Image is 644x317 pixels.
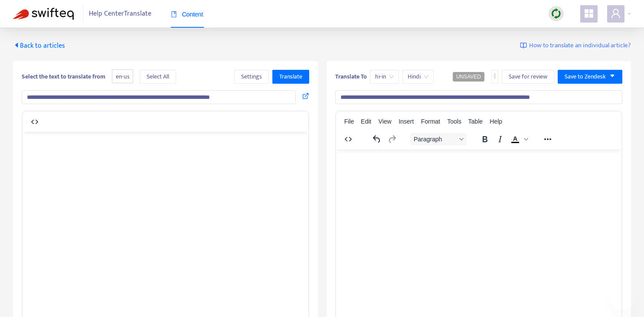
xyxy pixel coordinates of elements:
span: Help [490,118,502,125]
span: Hindi [408,70,428,83]
span: UNSAVED [456,74,481,80]
button: Select All [140,70,176,84]
span: View [379,118,392,125]
span: Content [171,11,203,18]
span: Format [421,118,440,125]
a: How to translate an individual article? [520,41,631,51]
span: Insert [399,118,414,125]
span: user [611,8,621,19]
button: Bold [477,133,492,145]
span: caret-down [609,73,615,79]
button: Save to Zendeskcaret-down [558,70,622,84]
span: Save to Zendesk [565,72,606,82]
button: Translate [272,70,309,84]
span: Help Center Translate [89,6,151,22]
span: more [492,73,498,79]
button: Block Paragraph [410,133,467,145]
button: Undo [369,133,384,145]
button: Italic [493,133,507,145]
span: book [171,11,177,17]
span: hi-in [375,70,394,83]
span: Tools [447,118,461,125]
button: Settings [234,70,269,84]
span: appstore [584,8,594,19]
span: Table [468,118,483,125]
b: Select the text to translate from [22,72,105,82]
button: Redo [385,133,399,145]
b: Translate To [335,72,367,82]
button: Reveal or hide additional toolbar items [540,133,555,145]
span: en-us [112,69,133,84]
button: Save for review [502,70,554,84]
img: image-link [520,42,527,49]
span: Select All [147,72,169,82]
span: Save for review [509,72,547,82]
span: Paragraph [414,136,456,143]
span: Settings [241,72,262,82]
div: Text color Black [508,133,530,145]
span: caret-left [13,42,20,49]
span: Back to articles [13,40,65,52]
button: more [491,70,498,84]
img: sync.dc5367851b00ba804db3.png [551,8,562,19]
span: Edit [361,118,371,125]
span: Translate [279,72,302,82]
img: Swifteq [13,8,74,20]
span: File [344,118,354,125]
span: How to translate an individual article? [529,41,631,51]
iframe: Button to launch messaging window [609,282,637,310]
